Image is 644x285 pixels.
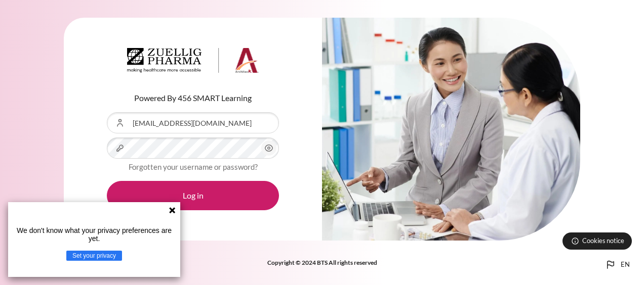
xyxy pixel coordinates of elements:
[107,181,279,210] button: Log in
[107,92,279,104] p: Powered By 456 SMART Learning
[129,162,258,171] a: Forgotten your username or password?
[267,259,377,266] strong: Copyright © 2024 BTS All rights reserved
[12,226,176,243] p: We don't know what your privacy preferences are yet.
[127,48,259,73] img: Architeck
[621,260,630,270] span: en
[600,255,634,275] button: Languages
[562,232,632,250] button: Cookies notice
[127,48,259,77] a: Architeck
[66,251,122,261] button: Set your privacy
[582,236,624,246] span: Cookies notice
[107,112,279,133] input: Username or Email Address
